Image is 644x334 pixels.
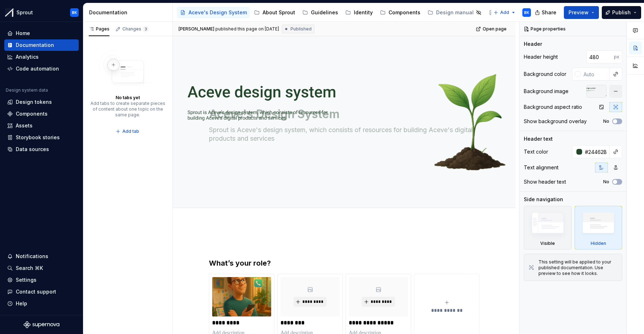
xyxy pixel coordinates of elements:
button: Notifications [4,251,79,262]
div: Help [16,300,27,307]
div: published this page on [DATE] [215,26,279,32]
div: Settings [16,276,36,284]
div: Design manual [436,9,474,16]
button: Preview [564,6,599,19]
a: Code automation [4,63,79,74]
button: Contact support [4,286,79,297]
div: Page tree [177,5,490,20]
img: 53eb1a43-2f90-4776-aaed-b2fd30958388.png [212,277,271,316]
a: Home [4,28,79,39]
div: Search ⌘K [16,265,43,272]
span: Add tab [122,129,139,134]
a: Analytics [4,51,79,63]
div: Show header text [524,178,566,185]
div: Background aspect ratio [524,103,582,111]
div: Notifications [16,253,48,260]
textarea: Aceve's Design System [208,106,478,123]
button: SproutBK [1,5,82,20]
div: Code automation [16,65,59,72]
div: Add tabs to create separate pieces of content about one topic on the same page. [90,101,165,118]
div: Hidden [575,206,623,250]
img: b6c2a6ff-03c2-4811-897b-2ef07e5e0e51.png [5,8,14,17]
a: Storybook stories [4,132,79,143]
div: This setting will be applied to your published documentation. Use preview to see how it looks. [538,259,618,276]
span: Share [542,9,556,16]
div: Text color [524,148,548,155]
label: No [603,179,609,185]
label: No [603,118,609,124]
button: Search ⌘K [4,262,79,274]
div: Documentation [89,9,170,16]
div: Contact support [16,288,56,295]
span: Preview [569,9,589,16]
input: Auto [581,68,610,81]
a: Documentation [4,39,79,51]
div: Components [389,9,420,16]
div: Hidden [591,241,606,246]
button: Add [491,8,518,18]
a: Design manual [425,7,484,18]
div: Components [16,110,48,117]
input: Auto [586,50,614,63]
a: Design tokens [4,96,79,108]
span: Open page [483,26,507,32]
div: Documentation [16,42,54,49]
div: Design system data [6,87,48,93]
a: About Sprout [251,7,298,18]
div: Identity [354,9,373,16]
span: 3 [143,26,148,32]
div: Assets [16,122,33,129]
div: Visible [524,206,572,250]
div: Home [16,30,30,37]
div: Header text [524,135,553,142]
a: Identity [342,7,376,18]
textarea: Sprout is Aceve's design system, which consists of resources for building Aceve's digital product... [208,124,478,144]
a: Settings [4,274,79,286]
a: Open page [474,24,510,34]
svg: Supernova Logo [24,321,59,328]
div: Changes [122,26,148,32]
div: BK [72,10,77,15]
a: Blog [486,7,519,18]
div: Aceve's Design System [189,9,247,16]
button: Publish [602,6,641,19]
div: Analytics [16,53,39,60]
button: Help [4,298,79,309]
div: Header height [524,53,558,60]
input: Auto [582,145,610,158]
h3: What’s your role? [209,258,479,268]
button: Share [531,6,561,19]
a: Data sources [4,144,79,155]
div: About Sprout [263,9,295,16]
div: Side navigation [524,196,563,203]
span: Published [291,26,312,32]
a: Components [377,7,423,18]
div: Storybook stories [16,134,60,141]
button: Add tab [113,126,142,136]
div: Design tokens [16,98,52,106]
a: Assets [4,120,79,131]
span: [PERSON_NAME] [179,26,214,32]
p: px [614,54,619,60]
div: Guidelines [311,9,338,16]
div: Data sources [16,146,49,153]
div: Background color [524,71,566,78]
div: BK [524,10,529,15]
div: Pages [89,26,109,32]
div: Sprout [16,9,33,16]
span: Add [500,10,509,15]
a: Aceve's Design System [177,7,250,18]
div: Visible [540,241,555,246]
div: No tabs yet [116,95,140,101]
div: Header [524,40,542,48]
a: Components [4,108,79,120]
div: Show background overlay [524,118,587,125]
div: Text alignment [524,164,558,171]
span: Publish [612,9,631,16]
div: Background image [524,88,569,95]
a: Guidelines [299,7,341,18]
